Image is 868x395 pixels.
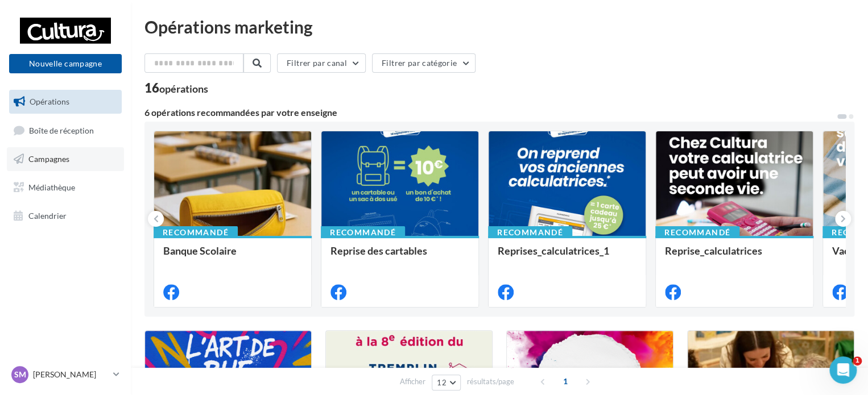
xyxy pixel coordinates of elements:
[853,356,862,365] span: 1
[7,204,124,228] a: Calendrier
[144,18,854,35] div: Opérations marketing
[372,53,476,73] button: Filtrer par catégorie
[159,84,208,94] div: opérations
[28,182,75,192] span: Médiathèque
[488,226,572,239] div: Recommandé
[7,90,124,114] a: Opérations
[33,369,109,380] p: [PERSON_NAME]
[154,226,238,239] div: Recommandé
[277,53,366,73] button: Filtrer par canal
[144,82,208,94] div: 16
[30,97,69,106] span: Opérations
[28,210,67,220] span: Calendrier
[9,54,122,73] button: Nouvelle campagne
[556,372,574,390] span: 1
[29,125,94,135] span: Boîte de réception
[665,244,762,257] span: Reprise_calculatrices
[9,364,122,385] a: SM [PERSON_NAME]
[432,375,461,390] button: 12
[467,376,514,387] span: résultats/page
[28,154,69,164] span: Campagnes
[7,176,124,199] a: Médiathèque
[498,244,609,257] span: Reprises_calculatrices_1
[330,244,427,257] span: Reprise des cartables
[7,118,124,143] a: Boîte de réception
[829,356,857,384] iframe: Intercom live chat
[7,147,124,171] a: Campagnes
[400,376,425,387] span: Afficher
[144,108,836,117] div: 6 opérations recommandées par votre enseigne
[163,244,237,257] span: Banque Scolaire
[437,378,447,387] span: 12
[14,369,26,380] span: SM
[655,226,739,239] div: Recommandé
[321,226,405,239] div: Recommandé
